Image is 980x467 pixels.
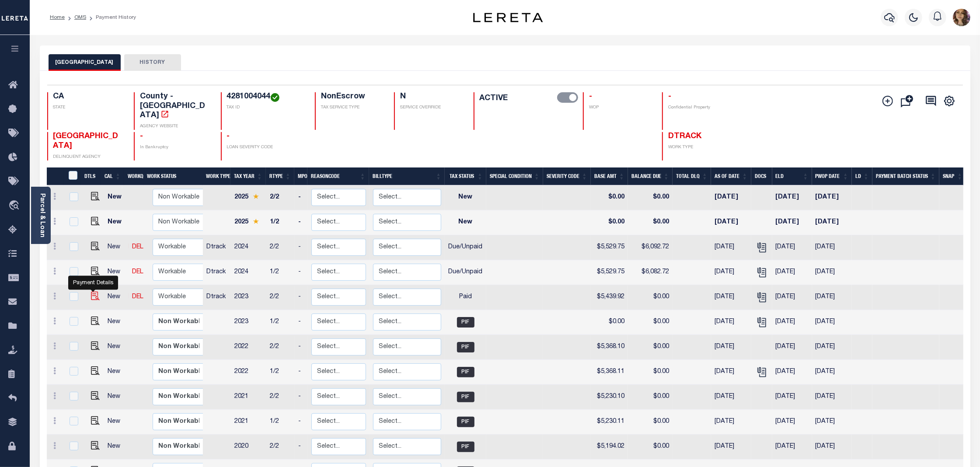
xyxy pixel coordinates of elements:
[132,294,143,300] a: DEL
[74,15,86,20] a: OMS
[668,93,671,101] span: -
[266,385,295,410] td: 2/2
[294,167,307,185] th: MPO
[812,210,852,235] td: [DATE]
[81,167,101,185] th: DTLS
[227,92,305,102] h4: 4281004044
[140,132,143,140] span: -
[53,154,124,160] p: DELINQUENT AGENCY
[628,310,673,335] td: $0.00
[86,14,136,21] li: Payment History
[295,210,308,235] td: -
[772,360,812,385] td: [DATE]
[400,92,463,102] h4: N
[812,360,852,385] td: [DATE]
[711,385,751,410] td: [DATE]
[457,392,474,402] span: PIF
[591,410,628,435] td: $5,230.11
[591,310,628,335] td: $0.00
[124,167,143,185] th: WorkQ
[668,132,701,140] span: DTRACK
[628,210,673,235] td: $0.00
[266,210,295,235] td: 1/2
[369,167,445,185] th: BillType: activate to sort column ascending
[203,260,231,285] td: Dtrack
[266,310,295,335] td: 1/2
[445,185,486,210] td: New
[591,185,628,210] td: $0.00
[628,335,673,360] td: $0.00
[231,310,266,335] td: 2023
[711,410,751,435] td: [DATE]
[227,144,305,151] p: LOAN SEVERITY CODE
[266,335,295,360] td: 2/2
[812,410,852,435] td: [DATE]
[812,185,852,210] td: [DATE]
[231,260,266,285] td: 2024
[668,105,739,111] p: Confidential Property
[628,167,673,185] th: Balance Due: activate to sort column ascending
[711,185,751,210] td: [DATE]
[628,185,673,210] td: $0.00
[812,235,852,260] td: [DATE]
[628,410,673,435] td: $0.00
[628,435,673,460] td: $0.00
[140,123,210,130] p: AGENCY WEBSITE
[812,385,852,410] td: [DATE]
[132,269,143,275] a: DEL
[591,335,628,360] td: $5,368.10
[231,185,266,210] td: 2025
[772,335,812,360] td: [DATE]
[231,385,266,410] td: 2021
[230,167,266,185] th: Tax Year: activate to sort column ascending
[673,167,711,185] th: Total DLQ: activate to sort column ascending
[295,285,308,310] td: -
[473,13,543,22] img: logo-dark.svg
[445,260,486,285] td: Due/Unpaid
[445,235,486,260] td: Due/Unpaid
[231,335,266,360] td: 2022
[812,167,852,185] th: PWOP Date: activate to sort column ascending
[266,410,295,435] td: 1/2
[772,260,812,285] td: [DATE]
[543,167,591,185] th: Severity Code: activate to sort column ascending
[104,260,129,285] td: New
[628,385,673,410] td: $0.00
[812,285,852,310] td: [DATE]
[772,310,812,335] td: [DATE]
[295,235,308,260] td: -
[104,310,129,335] td: New
[591,360,628,385] td: $5,368.11
[711,360,751,385] td: [DATE]
[628,285,673,310] td: $0.00
[231,435,266,460] td: 2020
[772,285,812,310] td: [DATE]
[202,167,230,185] th: Work Type
[104,210,129,235] td: New
[227,132,230,140] span: -
[307,167,369,185] th: ReasonCode: activate to sort column ascending
[266,235,295,260] td: 2/2
[39,193,45,237] a: Parcel & Loan
[295,335,308,360] td: -
[939,167,966,185] th: SNAP: activate to sort column ascending
[104,185,129,210] td: New
[772,210,812,235] td: [DATE]
[772,235,812,260] td: [DATE]
[591,210,628,235] td: $0.00
[812,310,852,335] td: [DATE]
[457,442,474,452] span: PIF
[772,410,812,435] td: [DATE]
[266,167,294,185] th: RType: activate to sort column ascending
[295,185,308,210] td: -
[591,167,628,185] th: Base Amt: activate to sort column ascending
[104,335,129,360] td: New
[711,235,751,260] td: [DATE]
[295,360,308,385] td: -
[53,105,124,111] p: STATE
[321,105,384,111] p: TAX SERVICE TYPE
[132,244,143,250] a: DEL
[295,310,308,335] td: -
[68,276,118,290] div: Payment Details
[266,260,295,285] td: 1/2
